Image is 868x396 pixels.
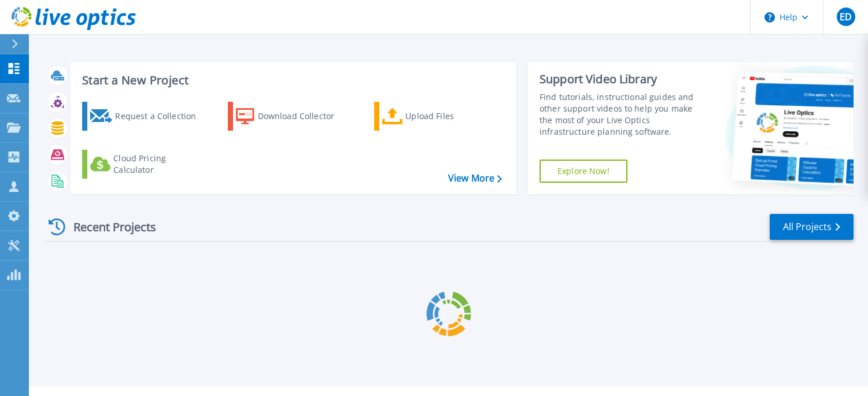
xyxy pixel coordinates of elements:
[115,105,208,128] div: Request a Collection
[374,102,503,131] a: Upload Files
[540,72,703,87] div: Support Video Library
[770,214,854,240] a: All Projects
[258,105,350,128] div: Download Collector
[113,153,206,176] div: Cloud Pricing Calculator
[540,160,627,183] a: Explore Now!
[448,173,502,184] a: View More
[540,91,703,138] div: Find tutorials, instructional guides and other support videos to help you make the most of your L...
[228,102,357,131] a: Download Collector
[82,74,501,87] h3: Start a New Project
[82,150,211,179] a: Cloud Pricing Calculator
[82,102,211,131] a: Request a Collection
[45,213,172,241] div: Recent Projects
[840,12,852,21] span: ED
[405,105,498,128] div: Upload Files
